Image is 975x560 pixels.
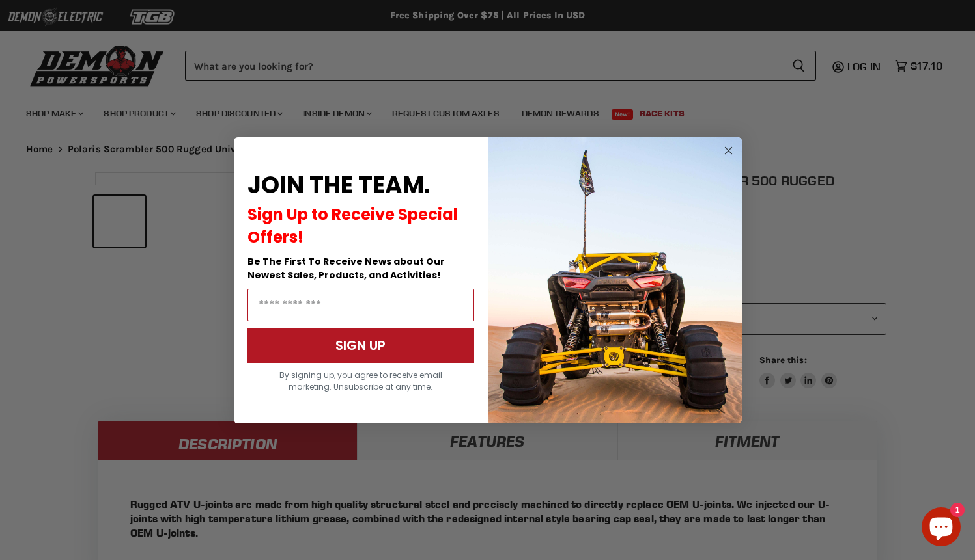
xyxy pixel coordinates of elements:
[247,328,474,363] button: SIGN UP
[918,507,965,550] inbox-online-store-chat: Shopify online store chat
[247,289,474,321] input: Email Address
[488,137,742,423] img: a9095488-b6e7-41ba-879d-588abfab540b.jpeg
[720,142,737,159] button: Close dialog
[279,369,442,392] span: By signing up, you agree to receive email marketing. Unsubscribe at any time.
[247,168,430,202] span: JOIN THE TEAM.
[247,255,445,282] span: Be The First To Receive News about Our Newest Sales, Products, and Activities!
[247,204,458,248] span: Sign Up to Receive Special Offers!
